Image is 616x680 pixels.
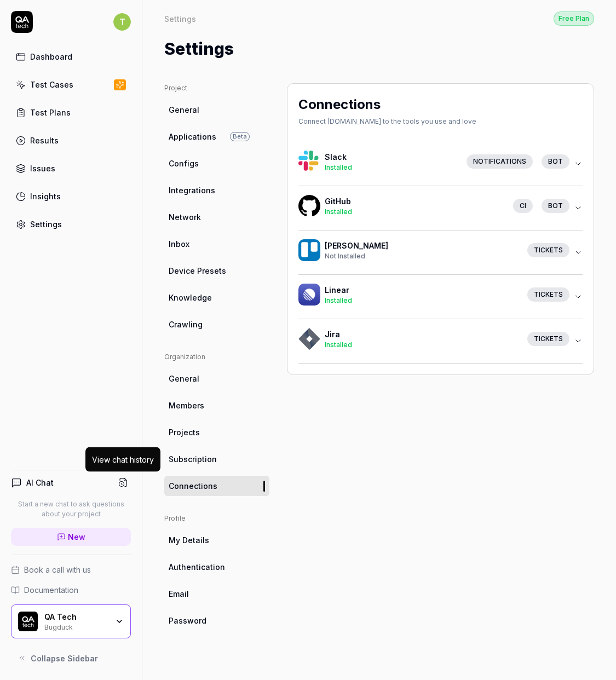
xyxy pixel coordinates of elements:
div: Dashboard [30,51,72,62]
a: Inbox [164,234,269,254]
span: Installed [325,163,352,171]
a: Free Plan [554,11,594,26]
img: Hackoffice [298,328,320,350]
a: Documentation [11,584,131,596]
a: General [164,100,269,120]
a: Insights [11,186,131,207]
span: Installed [325,208,352,216]
span: Projects [169,427,200,438]
div: Tickets [527,243,569,257]
img: Hackoffice [298,151,320,172]
a: Subscription [164,449,269,469]
div: Results [30,135,59,146]
div: Test Cases [30,79,73,90]
button: Hackoffice[PERSON_NAME]Not InstalledTickets [298,230,583,274]
a: Members [164,395,269,416]
span: Beta [230,132,250,141]
span: Book a call with us [24,564,91,575]
div: Insights [30,191,61,202]
a: Test Cases [11,74,131,95]
div: Issues [30,163,55,174]
div: Profile [164,514,269,523]
div: Tickets [527,332,569,346]
button: T [113,11,131,33]
a: Configs [164,153,269,174]
a: Password [164,610,269,631]
div: Tickets [527,287,569,302]
span: My Details [169,534,209,546]
button: HackofficeJiraInstalledTickets [298,319,583,363]
div: Connect [DOMAIN_NAME] to the tools you use and love [298,117,476,126]
span: Knowledge [169,292,212,303]
a: Projects [164,422,269,442]
a: Issues [11,158,131,179]
span: General [169,373,199,384]
button: HackofficeLinearInstalledTickets [298,275,583,319]
h2: Connections [298,95,381,114]
h4: AI Chat [26,477,54,488]
a: Knowledge [164,287,269,308]
div: Bugduck [44,622,108,631]
span: T [113,13,131,31]
p: Start a new chat to ask questions about your project [11,499,131,519]
img: QA Tech Logo [18,612,38,631]
h4: GitHub [325,195,504,207]
span: Members [169,400,204,411]
img: Hackoffice [298,195,320,217]
span: Subscription [169,453,217,465]
a: Integrations [164,180,269,200]
span: Email [169,588,189,600]
h4: Jira [325,329,519,340]
button: HackofficeGitHubInstalledCIbot [298,186,583,230]
div: Organization [164,352,269,362]
a: Authentication [164,557,269,577]
span: Network [169,211,201,223]
div: Free Plan [554,11,594,26]
span: Collapse Sidebar [31,653,98,664]
h4: Slack [325,151,458,163]
span: Applications [169,131,216,142]
span: Password [169,615,206,626]
button: QA Tech LogoQA TechBugduck [11,604,131,638]
span: Inbox [169,238,189,250]
a: Test Plans [11,102,131,123]
button: Collapse Sidebar [11,647,131,669]
a: Device Presets [164,261,269,281]
div: Project [164,83,269,93]
span: Connections [169,480,217,492]
a: Book a call with us [11,564,131,575]
div: CI [513,199,533,213]
span: Not Installed [325,252,365,260]
a: My Details [164,530,269,550]
a: New [11,528,131,546]
span: Integrations [169,185,215,196]
h4: [PERSON_NAME] [325,240,519,251]
a: Network [164,207,269,227]
span: General [169,104,199,116]
button: HackofficeSlackInstalledNotificationsbot [298,142,583,186]
span: Configs [169,158,199,169]
span: Authentication [169,561,225,573]
div: View chat history [92,454,154,465]
span: Crawling [169,319,203,330]
a: Connections [164,476,269,496]
h1: Settings [164,37,234,61]
img: Hackoffice [298,284,320,306]
a: Results [11,130,131,151]
a: Email [164,584,269,604]
div: Settings [164,13,196,24]
a: Settings [11,214,131,235]
a: Crawling [164,314,269,335]
div: bot [542,199,569,213]
span: Installed [325,296,352,304]
div: QA Tech [44,612,108,622]
div: bot [542,154,569,169]
span: Documentation [24,584,78,596]
span: New [68,531,85,543]
a: Dashboard [11,46,131,67]
span: Installed [325,341,352,349]
div: Test Plans [30,107,71,118]
a: ApplicationsBeta [164,126,269,147]
div: Notifications [467,154,533,169]
span: Device Presets [169,265,226,276]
